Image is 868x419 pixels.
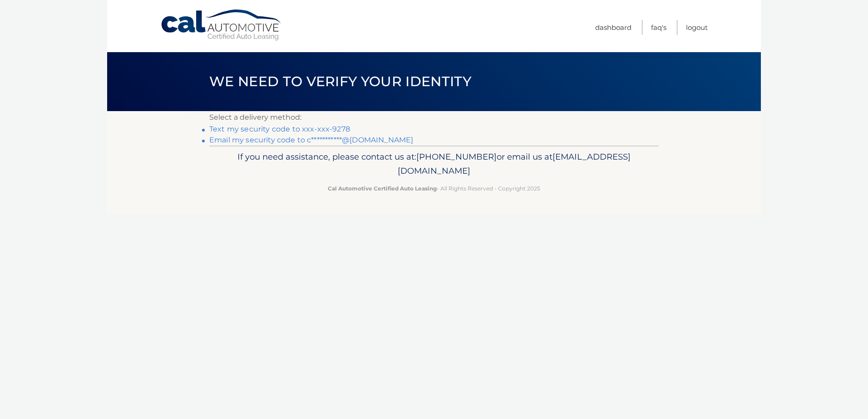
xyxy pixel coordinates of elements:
span: We need to verify your identity [209,73,471,90]
strong: Cal Automotive Certified Auto Leasing [328,185,437,192]
a: Logout [686,20,708,35]
p: - All Rights Reserved - Copyright 2025 [215,184,653,193]
span: [PHONE_NUMBER] [416,151,497,162]
a: Dashboard [595,20,631,35]
a: Cal Automotive [160,9,283,41]
p: Select a delivery method: [209,111,659,124]
p: If you need assistance, please contact us at: or email us at [215,150,653,179]
a: FAQ's [651,20,666,35]
a: Text my security code to xxx-xxx-9278 [209,125,350,133]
